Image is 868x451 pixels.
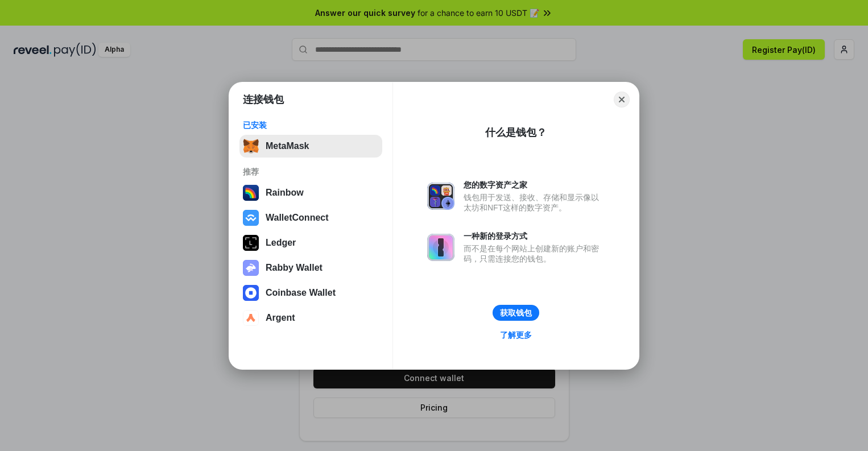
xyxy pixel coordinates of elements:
div: Rainbow [266,188,304,198]
button: Rainbow [239,181,382,204]
button: Ledger [239,231,382,254]
div: Coinbase Wallet [266,288,336,298]
div: 您的数字资产之家 [464,180,605,190]
img: svg+xml,%3Csvg%20xmlns%3D%22http%3A%2F%2Fwww.w3.org%2F2000%2Fsvg%22%20fill%3D%22none%22%20viewBox... [427,183,454,210]
h1: 连接钱包 [243,93,284,106]
div: 获取钱包 [500,308,532,318]
div: 推荐 [243,167,379,177]
img: svg+xml,%3Csvg%20width%3D%22120%22%20height%3D%22120%22%20viewBox%3D%220%200%20120%20120%22%20fil... [243,185,259,201]
img: svg+xml,%3Csvg%20xmlns%3D%22http%3A%2F%2Fwww.w3.org%2F2000%2Fsvg%22%20width%3D%2228%22%20height%3... [243,235,259,251]
img: svg+xml,%3Csvg%20xmlns%3D%22http%3A%2F%2Fwww.w3.org%2F2000%2Fsvg%22%20fill%3D%22none%22%20viewBox... [243,260,259,276]
div: MetaMask [266,141,309,151]
div: 了解更多 [500,330,532,340]
button: Rabby Wallet [239,256,382,279]
div: 而不是在每个网站上创建新的账户和密码，只需连接您的钱包。 [464,243,605,264]
button: Coinbase Wallet [239,282,382,304]
img: svg+xml,%3Csvg%20width%3D%2228%22%20height%3D%2228%22%20viewBox%3D%220%200%2028%2028%22%20fill%3D... [243,310,259,326]
div: Rabby Wallet [266,263,323,273]
div: 一种新的登录方式 [464,231,605,241]
div: 钱包用于发送、接收、存储和显示像以太坊和NFT这样的数字资产。 [464,192,605,213]
button: Close [614,92,630,107]
img: svg+xml,%3Csvg%20fill%3D%22none%22%20height%3D%2233%22%20viewBox%3D%220%200%2035%2033%22%20width%... [243,138,259,154]
div: Ledger [266,238,296,248]
div: Argent [266,313,295,323]
div: 什么是钱包？ [485,126,547,139]
div: 已安装 [243,120,379,130]
button: 获取钱包 [493,305,539,321]
img: svg+xml,%3Csvg%20width%3D%2228%22%20height%3D%2228%22%20viewBox%3D%220%200%2028%2028%22%20fill%3D... [243,210,259,226]
button: MetaMask [239,135,382,158]
a: 了解更多 [493,328,539,342]
img: svg+xml,%3Csvg%20width%3D%2228%22%20height%3D%2228%22%20viewBox%3D%220%200%2028%2028%22%20fill%3D... [243,285,259,301]
button: Argent [239,307,382,329]
img: svg+xml,%3Csvg%20xmlns%3D%22http%3A%2F%2Fwww.w3.org%2F2000%2Fsvg%22%20fill%3D%22none%22%20viewBox... [427,234,454,261]
button: WalletConnect [239,206,382,229]
div: WalletConnect [266,213,329,223]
